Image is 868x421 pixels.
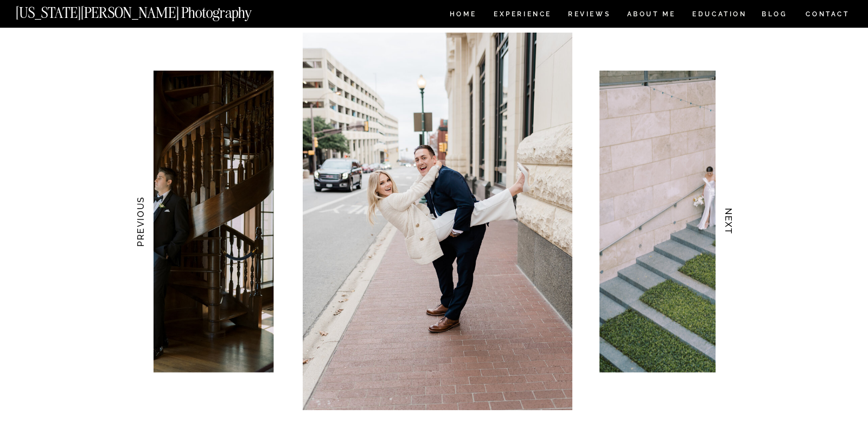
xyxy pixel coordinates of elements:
[448,11,478,20] a: HOME
[627,11,676,20] a: ABOUT ME
[762,11,788,20] a: BLOG
[16,5,288,15] a: [US_STATE][PERSON_NAME] Photography
[135,187,146,256] h3: PREVIOUS
[805,8,850,20] a: CONTACT
[723,187,735,256] h3: NEXT
[691,11,748,20] a: EDUCATION
[568,11,609,20] a: REVIEWS
[494,11,551,20] a: Experience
